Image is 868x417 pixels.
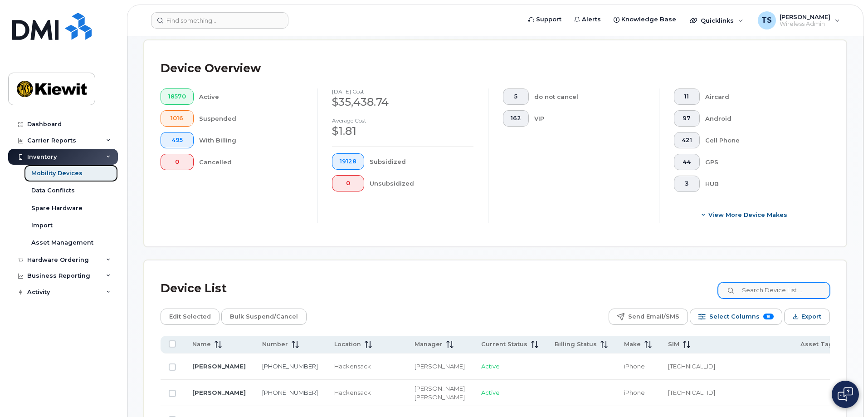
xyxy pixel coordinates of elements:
button: 97 [674,110,700,127]
span: iPhone [624,363,645,370]
div: Subsidized [370,153,474,170]
div: Device List [161,277,227,300]
span: Make [624,340,641,348]
a: [PERSON_NAME] [192,389,246,396]
button: 44 [674,154,700,170]
span: Name [192,340,211,348]
span: Billing Status [555,340,597,348]
span: 0 [168,158,186,166]
button: Select Columns 15 [690,309,782,325]
img: Open chat [838,387,853,402]
span: Location [334,340,361,348]
div: VIP [534,110,645,127]
div: Aircard [705,88,816,105]
span: Send Email/SMS [628,310,679,324]
span: 162 [511,115,521,122]
button: 18570 [161,88,194,105]
div: Cancelled [199,154,303,170]
div: With Billing [199,132,303,148]
button: 0 [332,175,364,191]
div: HUB [705,176,816,192]
button: 421 [674,132,700,148]
div: Unsubsidized [370,175,474,191]
span: 1016 [168,115,186,122]
span: 44 [682,158,692,166]
span: 0 [340,180,356,187]
span: Export [801,310,821,324]
button: 495 [161,132,194,148]
span: 5 [511,93,521,100]
span: 11 [682,93,692,100]
div: $1.81 [332,123,473,139]
button: Send Email/SMS [609,309,688,325]
span: Current Status [481,340,527,348]
div: Cell Phone [705,132,816,148]
button: 0 [161,154,194,170]
span: Hackensack [334,363,371,370]
div: [PERSON_NAME] [414,362,465,371]
span: [TECHNICAL_ID] [668,363,715,370]
span: Number [262,340,288,348]
div: Quicklinks [683,11,750,29]
span: Active [481,389,500,396]
span: Hackensack [334,389,371,396]
button: View More Device Makes [674,206,815,223]
div: [PERSON_NAME] [414,393,465,402]
span: TS [761,15,772,26]
a: [PERSON_NAME] [192,363,246,370]
a: Support [522,10,568,29]
button: 3 [674,176,700,192]
span: iPhone [624,389,645,396]
div: GPS [705,154,816,170]
h4: Average cost [332,118,473,123]
a: Alerts [568,10,607,29]
span: Support [536,15,561,24]
span: 97 [682,115,692,122]
span: 3 [682,180,692,187]
span: Asset Tag [800,340,833,348]
button: Export [784,309,830,325]
div: Trevor Sutton [751,11,846,29]
div: Active [199,88,303,105]
div: do not cancel [534,88,645,105]
button: Bulk Suspend/Cancel [221,309,307,325]
span: Wireless Admin [780,20,830,28]
span: SIM [668,340,679,348]
span: View More Device Makes [708,211,787,219]
a: [PHONE_NUMBER] [262,389,318,396]
span: Alerts [582,15,601,24]
input: Search Device List ... [718,282,830,299]
h4: [DATE] cost [332,88,473,94]
span: 495 [168,137,186,144]
span: Select Columns [709,310,760,324]
span: 15 [763,314,774,319]
button: 1016 [161,110,194,127]
button: 162 [503,110,529,127]
span: Active [481,363,500,370]
button: Edit Selected [161,309,219,325]
button: 19128 [332,153,364,170]
span: 19128 [340,158,356,165]
input: Find something... [151,12,288,29]
span: 421 [682,137,692,144]
span: Quicklinks [701,17,734,24]
button: 5 [503,88,529,105]
span: Manager [414,340,443,348]
span: [PERSON_NAME] [780,13,830,20]
div: Suspended [199,110,303,127]
div: Android [705,110,816,127]
span: 18570 [168,93,186,100]
span: [TECHNICAL_ID] [668,389,715,396]
span: Edit Selected [169,310,211,324]
button: 11 [674,88,700,105]
a: Knowledge Base [607,10,683,29]
div: Device Overview [161,57,261,80]
div: [PERSON_NAME] [414,384,465,393]
div: $35,438.74 [332,94,473,110]
span: Knowledge Base [621,15,676,24]
span: Bulk Suspend/Cancel [230,310,298,324]
a: [PHONE_NUMBER] [262,363,318,370]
